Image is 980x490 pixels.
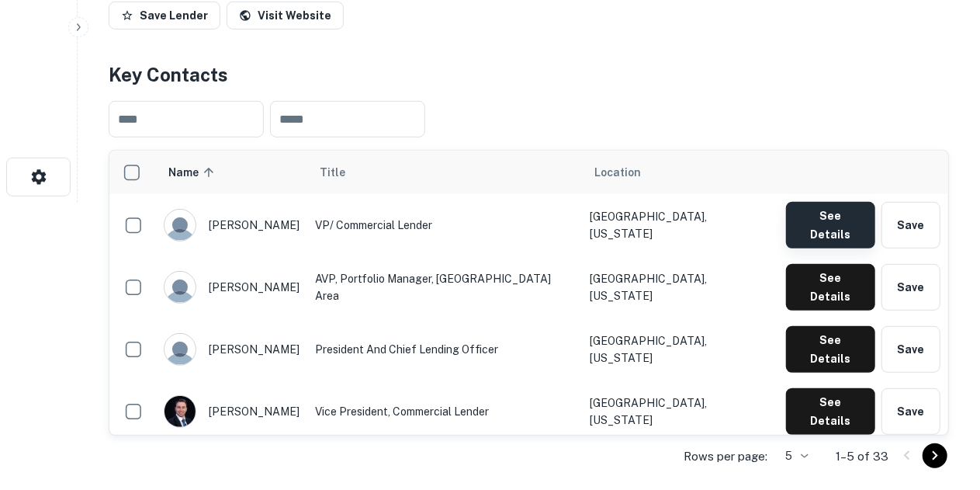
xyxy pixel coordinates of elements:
[923,443,947,468] button: Go to next page
[109,151,948,435] div: scrollable content
[168,163,219,182] span: Name
[582,381,778,443] td: [GEOGRAPHIC_DATA], [US_STATE]
[164,272,196,303] img: 9c8pery4andzj6ohjkjp54ma2
[881,202,940,248] button: Save
[227,2,344,30] a: Visit Website
[307,381,582,443] td: Vice President, Commercial Lender
[582,318,778,381] td: [GEOGRAPHIC_DATA], [US_STATE]
[307,256,582,318] td: AVP, Portfolio Manager, [GEOGRAPHIC_DATA] Area
[307,151,582,194] th: Title
[902,366,980,440] iframe: Chat Widget
[786,388,875,435] button: See Details
[109,61,949,89] h4: Key Contacts
[582,256,778,318] td: [GEOGRAPHIC_DATA], [US_STATE]
[786,202,875,248] button: See Details
[109,2,220,30] button: Save Lender
[594,163,641,182] span: Location
[164,210,196,241] img: 9c8pery4andzj6ohjkjp54ma2
[320,163,365,182] span: Title
[582,151,778,194] th: Location
[881,326,940,373] button: Save
[164,333,300,366] div: [PERSON_NAME]
[786,326,875,373] button: See Details
[307,318,582,381] td: President and Chief Lending Officer
[307,194,582,256] td: VP/ Commercial Lender
[881,388,940,435] button: Save
[786,264,875,311] button: See Details
[164,395,300,428] div: [PERSON_NAME]
[164,209,300,242] div: [PERSON_NAME]
[164,396,196,427] img: 1645559759197
[582,194,778,256] td: [GEOGRAPHIC_DATA], [US_STATE]
[164,334,196,365] img: 9c8pery4andzj6ohjkjp54ma2
[156,151,307,194] th: Name
[684,447,767,466] p: Rows per page:
[774,445,811,467] div: 5
[881,264,940,311] button: Save
[836,447,888,466] p: 1–5 of 33
[164,271,300,304] div: [PERSON_NAME]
